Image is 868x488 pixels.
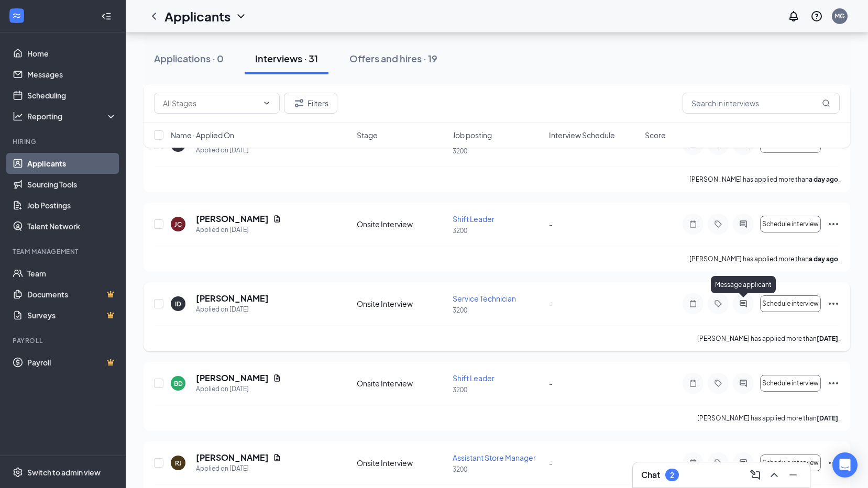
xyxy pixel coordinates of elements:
[810,10,823,23] svg: QuestionInfo
[27,195,117,216] a: Job Postings
[453,385,542,394] p: 3200
[749,469,762,481] svg: ComposeMessage
[766,467,783,483] button: ChevronUp
[349,52,437,65] div: Offers and hires · 19
[13,467,23,478] svg: Settings
[27,153,117,174] a: Applicants
[453,226,542,235] p: 3200
[832,452,858,478] div: Open Intercom Messenger
[453,373,495,383] span: Shift Leader
[174,220,182,229] div: JC
[273,453,281,462] svg: Document
[27,43,117,64] a: Home
[453,306,542,315] p: 3200
[27,111,117,121] div: Reporting
[453,214,495,224] span: Shift Leader
[453,130,492,140] span: Job posting
[27,352,117,373] a: PayrollCrown
[737,459,750,467] svg: ActiveChat
[817,335,838,342] b: [DATE]
[762,380,819,387] span: Schedule interview
[549,379,553,388] span: -
[687,220,699,228] svg: Note
[273,215,281,223] svg: Document
[712,300,724,308] svg: Tag
[737,300,750,308] svg: ActiveChat
[357,298,446,309] div: Onsite Interview
[175,300,181,308] div: ID
[196,304,269,315] div: Applied on [DATE]
[27,85,117,106] a: Scheduling
[27,305,117,326] a: SurveysCrown
[27,174,117,195] a: Sourcing Tools
[27,216,117,237] a: Talent Network
[687,459,699,467] svg: Note
[827,297,840,310] svg: Ellipses
[762,300,819,307] span: Schedule interview
[747,467,764,483] button: ComposeMessage
[453,465,542,474] p: 3200
[196,213,269,225] h5: [PERSON_NAME]
[827,457,840,469] svg: Ellipses
[762,459,819,467] span: Schedule interview
[737,379,750,387] svg: ActiveChat
[284,93,337,114] button: Filter Filters
[834,12,845,20] div: MG
[549,458,553,468] span: -
[762,220,819,228] span: Schedule interview
[357,219,446,229] div: Onsite Interview
[549,299,553,308] span: -
[697,334,840,343] p: [PERSON_NAME] has applied more than .
[12,10,22,21] svg: WorkstreamLogo
[809,255,838,263] b: a day ago
[670,471,674,480] div: 2
[101,11,112,21] svg: Collapse
[13,336,115,345] div: Payroll
[171,130,234,140] span: Name · Applied On
[689,175,840,184] p: [PERSON_NAME] has applied more than .
[687,379,699,387] svg: Note
[357,378,446,389] div: Onsite Interview
[27,64,117,85] a: Messages
[27,263,117,284] a: Team
[357,130,378,140] span: Stage
[174,379,183,388] div: BD
[235,10,247,23] svg: ChevronDown
[737,220,750,228] svg: ActiveChat
[785,467,801,483] button: Minimize
[196,225,281,235] div: Applied on [DATE]
[712,220,724,228] svg: Tag
[357,458,446,468] div: Onsite Interview
[712,459,724,467] svg: Tag
[196,372,269,384] h5: [PERSON_NAME]
[453,294,516,303] span: Service Technician
[13,137,115,146] div: Hiring
[27,284,117,305] a: DocumentsCrown
[163,97,258,109] input: All Stages
[683,93,840,114] input: Search in interviews
[760,216,821,232] button: Schedule interview
[453,453,536,462] span: Assistant Store Manager
[13,247,115,256] div: Team Management
[154,52,224,65] div: Applications · 0
[760,454,821,471] button: Schedule interview
[196,452,269,463] h5: [PERSON_NAME]
[13,111,23,121] svg: Analysis
[549,219,553,229] span: -
[196,293,269,304] h5: [PERSON_NAME]
[822,99,830,107] svg: MagnifyingGlass
[196,384,281,394] div: Applied on [DATE]
[148,10,160,23] svg: ChevronLeft
[27,467,101,478] div: Switch to admin view
[787,469,799,481] svg: Minimize
[760,295,821,312] button: Schedule interview
[255,52,318,65] div: Interviews · 31
[262,99,271,107] svg: ChevronDown
[293,97,305,109] svg: Filter
[712,379,724,387] svg: Tag
[549,130,615,140] span: Interview Schedule
[645,130,666,140] span: Score
[175,459,182,468] div: RJ
[817,414,838,422] b: [DATE]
